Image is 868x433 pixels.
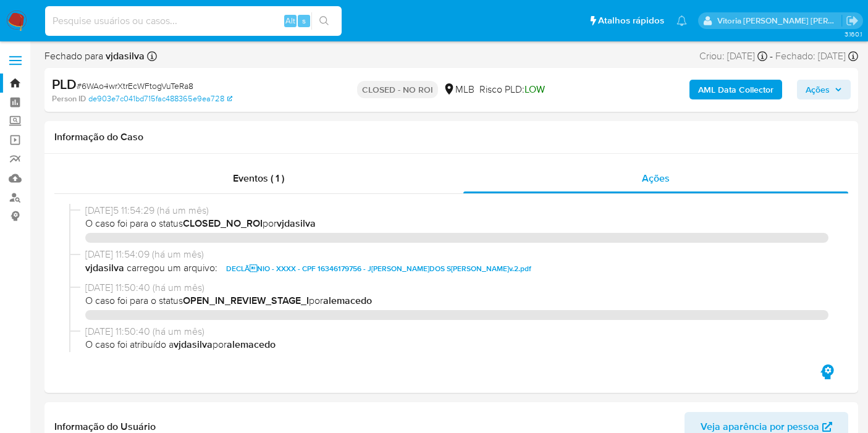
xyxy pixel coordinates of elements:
span: Alt [285,15,295,27]
p: vitoria.caldeira@mercadolivre.com [717,15,842,27]
button: Ações [797,80,851,99]
b: AML Data Collector [698,80,773,99]
a: de903e7c041bd715fac488365e9ea728 [88,93,232,104]
span: LOW [525,82,545,96]
div: Criou: [DATE] [699,49,767,63]
p: CLOSED - NO ROI [357,81,438,98]
span: - [770,49,773,63]
input: Pesquise usuários ou casos... [45,13,342,29]
span: Ações [806,80,830,99]
h1: Informação do Usuário [54,421,156,433]
h1: Informação do Caso [54,131,848,143]
span: Eventos ( 1 ) [233,171,284,185]
a: Notificações [676,15,687,26]
div: MLB [443,83,474,96]
span: Risco PLD: [479,83,545,96]
span: # 6WAo4wrXtrEcWFtogVuTeRa8 [77,80,193,92]
span: s [302,15,306,27]
b: PLD [52,74,77,94]
span: Atalhos rápidos [598,14,664,27]
a: Sair [846,14,859,27]
b: vjdasilva [103,49,145,63]
span: Ações [642,171,670,185]
b: Person ID [52,93,86,104]
div: Fechado: [DATE] [775,49,858,63]
button: AML Data Collector [689,80,782,99]
span: Fechado para [44,49,145,63]
button: search-icon [311,12,337,30]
